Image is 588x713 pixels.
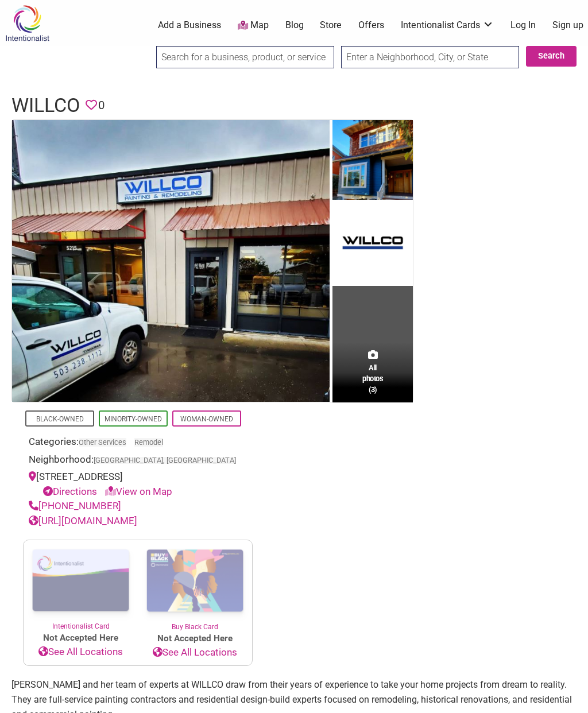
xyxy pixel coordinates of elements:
[105,415,162,423] a: Minority-Owned
[24,631,138,645] span: Not Accepted Here
[24,540,138,621] img: Intentionalist Card
[156,46,334,68] input: Search for a business, product, or service
[285,19,304,32] a: Blog
[24,645,138,660] a: See All Locations
[552,19,583,32] a: Sign up
[138,540,252,632] a: Buy Black Card
[180,415,233,423] a: Woman-Owned
[94,457,236,464] span: [GEOGRAPHIC_DATA], [GEOGRAPHIC_DATA]
[510,19,536,32] a: Log In
[332,120,413,203] img: WILLCO
[358,19,384,32] a: Offers
[138,632,252,645] span: Not Accepted Here
[158,19,221,32] a: Add a Business
[238,19,269,32] a: Map
[332,203,413,286] img: WILLCO
[320,19,342,32] a: Store
[29,435,247,452] div: Categories:
[362,362,383,395] span: All photos (3)
[29,470,247,499] div: [STREET_ADDRESS]
[526,46,577,67] button: Search
[138,645,252,660] a: See All Locations
[341,46,519,68] input: Enter a Neighborhood, City, or State
[79,438,126,447] a: Other Services
[98,96,105,114] span: 0
[29,452,247,470] div: Neighborhood:
[134,438,163,447] a: Remodel
[43,486,97,497] a: Directions
[36,415,84,423] a: Black-Owned
[11,92,80,119] h1: WILLCO
[12,120,330,402] img: WILLCO
[138,540,252,622] img: Buy Black Card
[29,515,137,526] a: [URL][DOMAIN_NAME]
[401,19,494,32] a: Intentionalist Cards
[24,540,138,631] a: Intentionalist Card
[105,486,172,497] a: View on Map
[29,500,121,511] a: [PHONE_NUMBER]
